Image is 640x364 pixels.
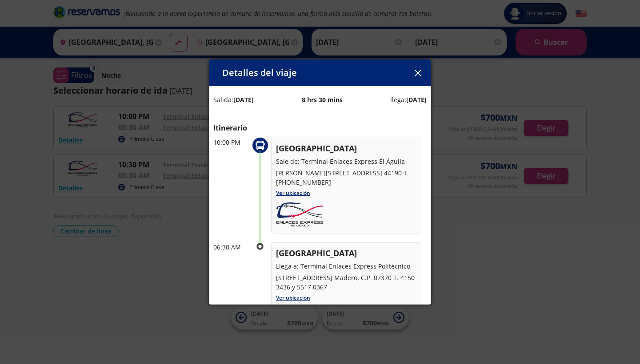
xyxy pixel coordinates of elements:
[406,95,427,104] b: [DATE]
[276,294,310,301] a: Ver ubicación
[276,168,416,187] p: [PERSON_NAME][STREET_ADDRESS] 44190 T. [PHONE_NUMBER]
[213,95,254,104] p: Salida:
[276,261,416,271] p: Llega a: Terminal Enlaces Express Politécnico
[276,247,416,259] p: [GEOGRAPHIC_DATA]
[390,95,427,104] p: llega:
[276,142,416,154] p: [GEOGRAPHIC_DATA]
[213,123,427,133] p: Itinerario
[222,66,297,79] p: Detalles del viaje
[276,273,416,292] p: [STREET_ADDRESS] Madero, C.P. 07370 T. 4150 3436 y 5517 0367
[276,189,310,197] a: Ver ubicación
[276,200,324,229] img: uploads_2F1503419718514-gell051axw8-0c1ecb5f3cd8a4f836d6263464167a01_2Fenexp.png
[233,95,254,104] b: [DATE]
[276,157,416,166] p: Sale de: Terminal Enlaces Express El Águila
[302,95,343,104] p: 8 hrs 30 mins
[213,242,249,252] p: 06:30 AM
[213,138,249,147] p: 10:00 PM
